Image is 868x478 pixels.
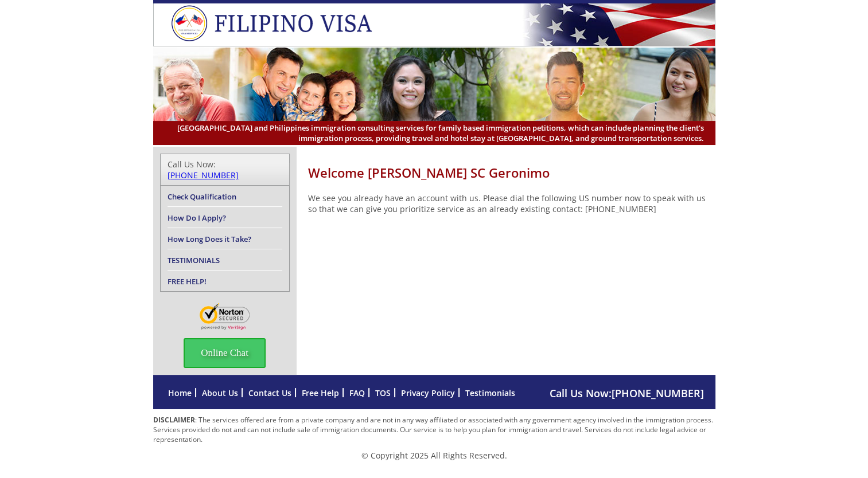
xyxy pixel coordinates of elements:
[153,450,715,461] p: © Copyright 2025 All Rights Reserved.
[168,276,207,287] a: FREE HELP!
[168,234,251,244] a: How Long Does it Take?
[308,193,715,214] p: We see you already have an account with us. Please dial the following US number now to speak with...
[550,386,704,400] span: Call Us Now:
[248,387,291,398] a: Contact Us
[153,415,715,444] p: : The services offered are from a private company and are not in any way affiliated or associated...
[375,387,391,398] a: TOS
[302,387,339,398] a: Free Help
[612,386,704,400] a: [PHONE_NUMBER]
[165,123,704,143] span: [GEOGRAPHIC_DATA] and Philippines immigration consulting services for family based immigration pe...
[465,387,515,398] a: Testimonials
[168,213,226,223] a: How Do I Apply?
[153,415,195,425] strong: DISCLAIMER
[168,170,239,181] a: [PHONE_NUMBER]
[202,387,238,398] a: About Us
[168,387,192,398] a: Home
[184,338,266,368] span: Online Chat
[401,387,455,398] a: Privacy Policy
[168,159,282,181] div: Call Us Now:
[168,191,236,202] a: Check Qualification
[308,164,715,181] h1: Welcome [PERSON_NAME] SC Geronimo
[349,387,365,398] a: FAQ
[168,255,220,265] a: TESTIMONIALS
